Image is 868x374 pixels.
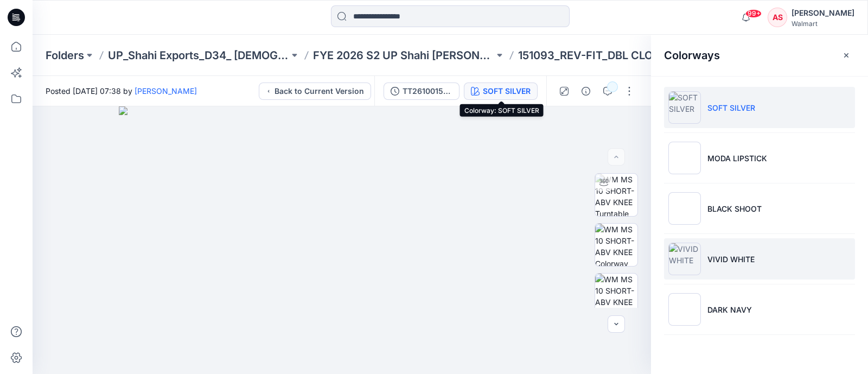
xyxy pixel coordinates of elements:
img: DARK NAVY [668,293,701,326]
img: MODA LIPSTICK [668,142,701,174]
div: SOFT SILVER [483,85,531,97]
a: UP_Shahi Exports_D34_ [DEMOGRAPHIC_DATA] Bottoms [108,48,289,63]
p: SOFT SILVER [707,102,755,113]
a: Folders [46,48,84,63]
p: DARK NAVY [707,304,752,315]
img: VIVID WHITE [668,243,701,275]
a: FYE 2026 S2 UP Shahi [PERSON_NAME] [313,48,494,63]
p: BLACK SHOOT [707,203,762,214]
button: Back to Current Version [259,83,371,100]
span: Posted [DATE] 07:38 by [46,85,197,97]
div: [PERSON_NAME] [792,7,854,20]
img: WM MS 10 SHORT-ABV KNEE Colorway wo Avatar [595,224,637,266]
a: [PERSON_NAME] [135,86,197,96]
p: VIVID WHITE [707,253,755,265]
img: WM MS 10 SHORT-ABV KNEE Hip Front wo Avatar [595,274,637,316]
img: SOFT SILVER [668,91,701,124]
div: Walmart [792,20,854,28]
img: WM MS 10 SHORT-ABV KNEE Turntable with Avatar [595,174,637,216]
button: Details [577,83,595,100]
div: TT26100151093 (30 07 24) [403,85,452,97]
button: SOFT SILVER [464,83,538,100]
img: eyJhbGciOiJIUzI1NiIsImtpZCI6IjAiLCJzbHQiOiJzZXMiLCJ0eXAiOiJKV1QifQ.eyJkYXRhIjp7InR5cGUiOiJzdG9yYW... [119,106,565,374]
div: AS [768,8,787,27]
span: 99+ [745,9,762,18]
button: TT26100151093 (30 07 24) [384,83,459,100]
p: 151093_REV-FIT_DBL CLOTH CARGO SHORTS [518,48,699,63]
img: BLACK SHOOT [668,192,701,225]
h2: Colorways [664,49,720,62]
p: MODA LIPSTICK [707,153,767,164]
